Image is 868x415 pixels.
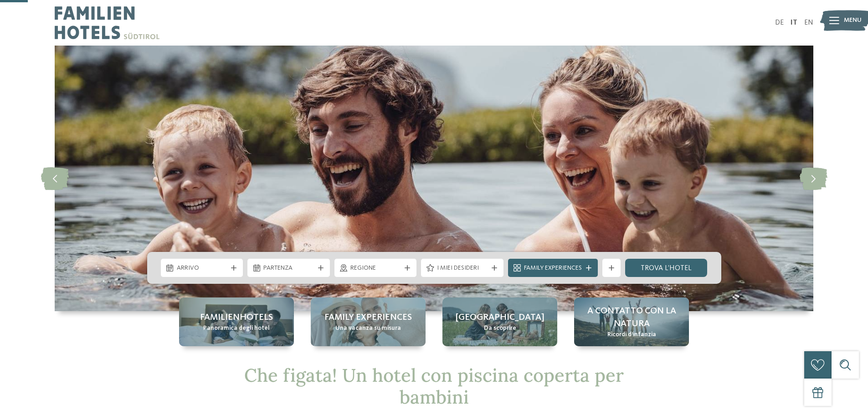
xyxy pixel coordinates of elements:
span: A contatto con la natura [583,305,680,330]
a: Cercate un hotel con piscina coperta per bambini in Alto Adige? Family experiences Una vacanza su... [311,297,426,346]
span: Che figata! Un hotel con piscina coperta per bambini [244,364,624,409]
span: Ricordi d’infanzia [607,330,656,339]
span: Regione [350,264,401,273]
span: Menu [844,16,862,25]
a: Cercate un hotel con piscina coperta per bambini in Alto Adige? Familienhotels Panoramica degli h... [179,297,294,346]
a: Cercate un hotel con piscina coperta per bambini in Alto Adige? A contatto con la natura Ricordi ... [574,297,689,346]
span: Una vacanza su misura [335,324,401,333]
a: DE [775,19,784,26]
a: IT [791,19,797,26]
span: Da scoprire [484,324,516,333]
span: Arrivo [177,264,227,273]
span: Panoramica degli hotel [203,324,270,333]
img: Cercate un hotel con piscina coperta per bambini in Alto Adige? [55,46,813,311]
a: EN [804,19,813,26]
a: trova l’hotel [625,259,708,277]
a: Cercate un hotel con piscina coperta per bambini in Alto Adige? [GEOGRAPHIC_DATA] Da scoprire [442,297,557,346]
span: Partenza [263,264,314,273]
span: Familienhotels [200,311,273,324]
span: I miei desideri [437,264,488,273]
span: Family experiences [324,311,412,324]
span: Family Experiences [524,264,582,273]
span: [GEOGRAPHIC_DATA] [456,311,544,324]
